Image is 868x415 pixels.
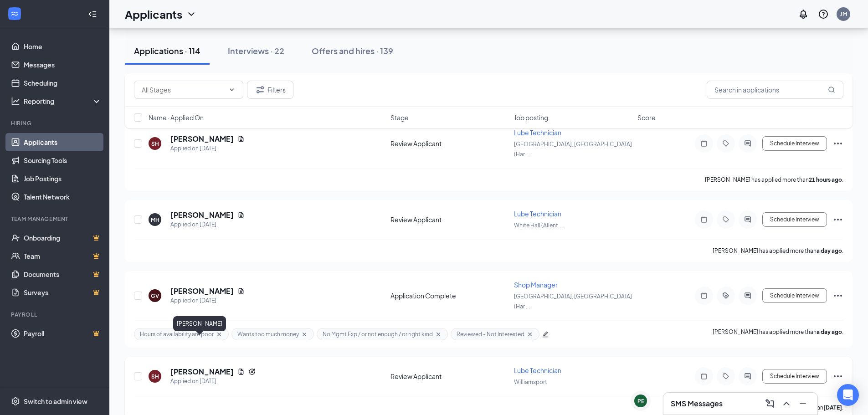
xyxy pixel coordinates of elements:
svg: Document [237,287,245,295]
span: edit [542,331,549,338]
div: Team Management [11,215,100,223]
div: MH [151,216,159,224]
svg: Document [237,135,245,143]
svg: Reapply [248,368,256,375]
h1: Applicants [125,6,182,22]
svg: Ellipses [832,290,843,301]
h3: SMS Messages [671,399,723,409]
svg: Note [699,292,709,299]
svg: Cross [435,331,442,338]
div: Review Applicant [390,215,508,224]
p: [PERSON_NAME] has applied more than . [705,176,843,184]
svg: Document [237,211,245,219]
svg: ChevronDown [228,86,236,93]
div: Review Applicant [390,139,508,148]
button: ComposeMessage [763,396,777,411]
p: [PERSON_NAME] has applied more than . [713,328,843,340]
a: Applicants [24,133,102,151]
a: Sourcing Tools [24,151,102,169]
span: Lube Technician [514,210,561,218]
svg: Cross [526,331,534,338]
b: a day ago [817,247,842,254]
div: Applied on [DATE] [170,144,245,153]
div: Payroll [11,311,100,318]
div: Applied on [DATE] [170,377,256,386]
div: Reporting [24,97,102,106]
span: Wants too much money [237,330,299,338]
a: Messages [24,56,102,74]
span: Job posting [514,113,548,122]
button: Schedule Interview [762,136,827,151]
input: Search in applications [707,81,843,99]
span: White Hall (Allent ... [514,222,563,229]
svg: Filter [255,84,266,95]
svg: MagnifyingGlass [828,86,835,93]
svg: ChevronUp [781,398,792,409]
p: [PERSON_NAME] has applied more than . [713,247,843,255]
a: OnboardingCrown [24,229,102,247]
div: Switch to admin view [24,397,87,406]
svg: ActiveChat [742,292,753,299]
svg: Cross [301,331,308,338]
h5: [PERSON_NAME] [170,286,234,296]
div: [PERSON_NAME] [173,316,226,331]
div: Review Applicant [390,372,508,381]
svg: Ellipses [832,371,843,382]
b: 21 hours ago [809,176,842,183]
div: SH [151,140,159,148]
svg: ActiveChat [742,140,753,147]
div: Application Complete [390,291,508,300]
a: TeamCrown [24,247,102,265]
h5: [PERSON_NAME] [170,210,234,220]
span: No Mgmt Exp / or not enough / or right kind [323,330,433,338]
button: ChevronUp [779,396,794,411]
div: Interviews · 22 [228,45,284,56]
a: SurveysCrown [24,283,102,302]
span: Shop Manager [514,281,558,289]
a: PayrollCrown [24,324,102,343]
div: PE [637,397,644,405]
a: DocumentsCrown [24,265,102,283]
span: Stage [390,113,409,122]
svg: Tag [720,216,731,223]
svg: Note [699,373,709,380]
span: [GEOGRAPHIC_DATA], [GEOGRAPHIC_DATA] (Har ... [514,141,632,158]
svg: ChevronDown [186,9,197,20]
div: SH [151,373,159,380]
span: Name · Applied On [149,113,204,122]
svg: Ellipses [832,214,843,225]
div: Applied on [DATE] [170,296,245,305]
svg: Note [699,140,709,147]
div: GV [151,292,159,300]
a: Scheduling [24,74,102,92]
svg: Minimize [797,398,808,409]
svg: Settings [11,397,20,406]
svg: ComposeMessage [765,398,776,409]
svg: WorkstreamLogo [10,9,19,18]
button: Schedule Interview [762,369,827,384]
h5: [PERSON_NAME] [170,134,234,144]
span: Hours of availability are poor [140,330,214,338]
svg: Note [699,216,709,223]
button: Minimize [796,396,810,411]
svg: QuestionInfo [818,9,829,20]
a: Home [24,37,102,56]
div: Applied on [DATE] [170,220,245,229]
button: Filter Filters [247,81,293,99]
svg: Collapse [88,10,97,19]
span: Reviewed - Not Interested [457,330,524,338]
svg: Ellipses [832,138,843,149]
div: Open Intercom Messenger [837,384,859,406]
h5: [PERSON_NAME] [170,367,234,377]
svg: ActiveTag [720,292,731,299]
svg: Tag [720,140,731,147]
span: [GEOGRAPHIC_DATA], [GEOGRAPHIC_DATA] (Har ... [514,293,632,310]
div: Hiring [11,119,100,127]
svg: Analysis [11,97,20,106]
svg: ActiveChat [742,373,753,380]
button: Schedule Interview [762,288,827,303]
b: a day ago [817,328,842,335]
a: Talent Network [24,188,102,206]
b: [DATE] [823,404,842,411]
svg: Document [237,368,245,375]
